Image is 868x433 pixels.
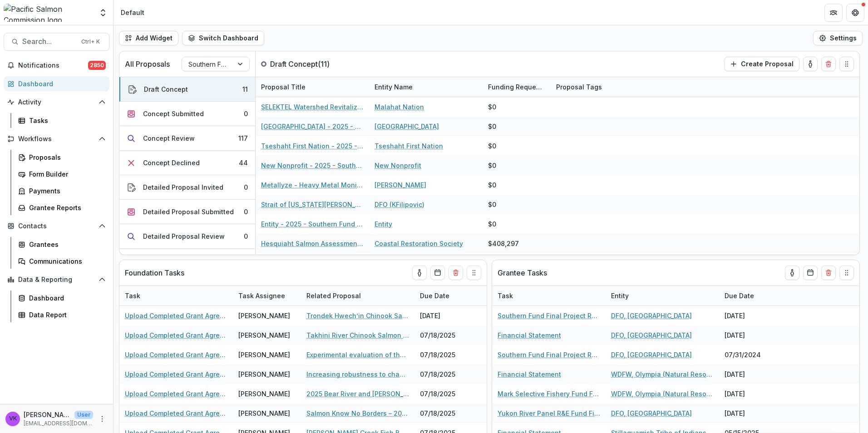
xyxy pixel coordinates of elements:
[261,200,364,209] a: Strait of [US_STATE][PERSON_NAME] Coho Assessment
[143,133,195,143] div: Concept Review
[414,286,483,305] div: Due Date
[414,364,483,384] div: 07/18/2025
[719,325,787,345] div: [DATE]
[498,311,600,320] a: Southern Fund Final Project Report
[498,369,561,379] a: Financial Statement
[18,62,88,69] span: Notifications
[488,239,519,248] div: $408,297
[24,410,71,419] p: [PERSON_NAME]
[488,122,496,131] div: $0
[261,141,364,151] a: Tseshaht First Nation - 2025 - Southern Fund Concept Application Form 2026
[611,408,692,418] a: DFO, [GEOGRAPHIC_DATA]
[29,186,102,196] div: Payments
[785,266,799,280] button: toggle-assigned-to-me
[29,116,102,125] div: Tasks
[301,286,414,305] div: Related Proposal
[29,153,102,162] div: Proposals
[488,161,496,170] div: $0
[306,408,409,418] a: Salmon Know No Borders – 2025 Yukon River Exchange Outreach (YRDFA portion)
[143,109,204,118] div: Concept Submitted
[88,61,106,70] span: 2850
[256,82,311,92] div: Proposal Title
[4,132,109,146] button: Open Workflows
[244,109,248,118] div: 0
[261,180,364,190] a: Metallyze - Heavy Metal Monitoring
[119,200,255,224] button: Detailed Proposal Submitted0
[551,82,607,92] div: Proposal Tags
[492,291,518,300] div: Task
[375,180,426,190] a: [PERSON_NAME]
[498,267,547,278] p: Grantee Tasks
[143,182,223,192] div: Detailed Proposal Invited
[492,286,606,305] div: Task
[233,286,301,305] div: Task Assignee
[182,31,264,45] button: Switch Dashboard
[18,222,95,230] span: Contacts
[824,4,843,22] button: Partners
[375,219,392,229] a: Entity
[483,77,551,97] div: Funding Requested
[18,79,102,89] div: Dashboard
[821,266,836,280] button: Delete card
[430,266,445,280] button: Calendar
[414,306,483,325] div: [DATE]
[125,59,170,69] p: All Proposals
[375,239,463,248] a: Coastal Restoration Society
[74,411,93,419] p: User
[301,291,366,300] div: Related Proposal
[29,169,102,179] div: Form Builder
[238,330,290,340] div: [PERSON_NAME]
[488,200,496,209] div: $0
[449,266,463,280] button: Delete card
[719,286,787,305] div: Due Date
[119,31,178,45] button: Add Widget
[238,311,290,320] div: [PERSON_NAME]
[498,350,600,359] a: Southern Fund Final Project Report
[375,200,424,209] a: DFO (KFilipovic)
[488,102,496,112] div: $0
[369,77,483,97] div: Entity Name
[803,57,818,71] button: toggle-assigned-to-me
[119,175,255,200] button: Detailed Proposal Invited0
[483,82,551,92] div: Funding Requested
[611,330,692,340] a: DFO, [GEOGRAPHIC_DATA]
[488,141,496,151] div: $0
[375,122,439,131] a: [GEOGRAPHIC_DATA]
[79,37,102,47] div: Ctrl + K
[244,207,248,216] div: 0
[719,403,787,423] div: [DATE]
[238,133,248,143] div: 117
[15,183,109,198] a: Payments
[15,150,109,165] a: Proposals
[813,31,863,45] button: Settings
[15,200,109,215] a: Grantee Reports
[369,82,418,92] div: Entity Name
[121,8,144,17] div: Default
[606,286,719,305] div: Entity
[611,369,714,379] a: WDFW, Olympia (Natural Resources Building, [STREET_ADDRESS][US_STATE]
[414,345,483,364] div: 07/18/2025
[4,58,109,73] button: Notifications2850
[119,151,255,175] button: Concept Declined44
[414,291,455,300] div: Due Date
[15,290,109,305] a: Dashboard
[488,180,496,190] div: $0
[270,59,338,69] p: Draft Concept ( 11 )
[256,77,369,97] div: Proposal Title
[498,330,561,340] a: Financial Statement
[719,345,787,364] div: 07/31/2024
[4,76,109,91] a: Dashboard
[238,369,290,379] div: [PERSON_NAME]
[261,219,364,229] a: Entity - 2025 - Southern Fund Concept Application Form 2026
[498,389,600,399] a: Mark Selective Fishery Fund Final Project Report
[117,6,148,19] nav: breadcrumb
[306,330,409,340] a: Takhini River Chinook Salmon Sonar Project – Year 5
[233,291,291,300] div: Task Assignee
[15,113,109,128] a: Tasks
[119,291,146,300] div: Task
[261,239,364,248] a: Hesquiaht Salmon Assessment Project (HSAP)
[498,408,600,418] a: Yukon River Panel R&E Fund Final Project Report
[24,419,93,428] p: [EMAIL_ADDRESS][DOMAIN_NAME]
[143,158,200,167] div: Concept Declined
